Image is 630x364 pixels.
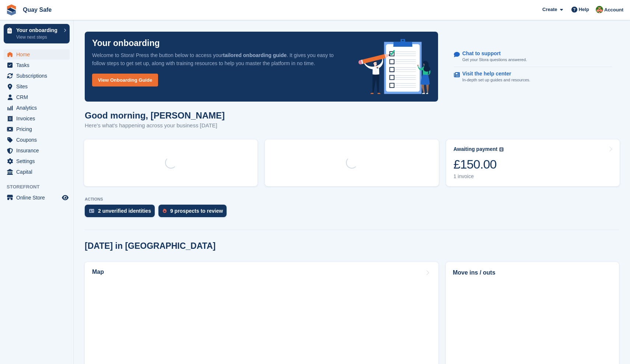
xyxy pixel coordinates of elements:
[604,6,623,14] span: Account
[4,60,70,70] a: menu
[462,50,521,57] p: Chat to support
[4,81,70,92] a: menu
[4,49,70,60] a: menu
[462,71,525,77] p: Visit the help center
[16,156,60,166] span: Settings
[16,81,60,92] span: Sites
[16,103,60,113] span: Analytics
[4,145,70,156] a: menu
[4,113,70,124] a: menu
[4,24,70,43] a: Your onboarding View next steps
[454,157,504,172] div: £150.00
[163,209,167,213] img: prospect-51fa495bee0391a8d652442698ab0144808aea92771e9ea1ae160a38d050c398.svg
[7,183,73,191] span: Storefront
[454,173,504,180] div: 1 invoice
[16,124,60,134] span: Pricing
[85,241,216,251] h2: [DATE] in [GEOGRAPHIC_DATA]
[4,124,70,134] a: menu
[16,113,60,124] span: Invoices
[4,92,70,102] a: menu
[92,269,104,275] h2: Map
[4,167,70,177] a: menu
[579,6,589,13] span: Help
[16,28,60,33] p: Your onboarding
[85,197,619,202] p: ACTIONS
[16,71,60,81] span: Subscriptions
[170,208,223,214] div: 9 prospects to review
[446,139,620,186] a: Awaiting payment £150.00 1 invoice
[462,57,527,63] p: Get your Stora questions answered.
[454,47,612,67] a: Chat to support Get your Stora questions answered.
[4,103,70,113] a: menu
[16,135,60,145] span: Coupons
[454,67,612,87] a: Visit the help center In-depth set up guides and resources.
[85,205,158,221] a: 2 unverified identities
[16,34,60,40] p: View next steps
[4,156,70,166] a: menu
[16,192,60,203] span: Online Store
[16,145,60,156] span: Insurance
[16,167,60,177] span: Capital
[85,110,225,120] h1: Good morning, [PERSON_NAME]
[462,77,531,83] p: In-depth set up guides and resources.
[85,121,225,130] p: Here's what's happening across your business [DATE]
[16,92,60,102] span: CRM
[92,39,160,47] p: Your onboarding
[454,146,498,152] div: Awaiting payment
[61,193,70,202] a: Preview store
[223,52,287,58] strong: tailored onboarding guide
[158,205,230,221] a: 9 prospects to review
[4,71,70,81] a: menu
[92,51,347,67] p: Welcome to Stora! Press the button below to access your . It gives you easy to follow steps to ge...
[98,208,151,214] div: 2 unverified identities
[542,6,557,13] span: Create
[16,60,60,70] span: Tasks
[358,39,431,94] img: onboarding-info-6c161a55d2c0e0a8cae90662b2fe09162a5109e8cc188191df67fb4f79e88e88.svg
[499,147,504,152] img: icon-info-grey-7440780725fd019a000dd9b08b2336e03edf1995a4989e88bcd33f0948082b44.svg
[89,209,94,213] img: verify_identity-adf6edd0f0f0b5bbfe63781bf79b02c33cf7c696d77639b501bdc392416b5a36.svg
[92,74,158,86] a: View Onboarding Guide
[20,4,55,16] a: Quay Safe
[4,192,70,203] a: menu
[596,6,603,13] img: Fiona Connor
[16,49,60,60] span: Home
[453,268,612,277] h2: Move ins / outs
[6,4,17,15] img: stora-icon-8386f47178a22dfd0bd8f6a31ec36ba5ce8667c1dd55bd0f319d3a0aa187defe.svg
[4,135,70,145] a: menu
